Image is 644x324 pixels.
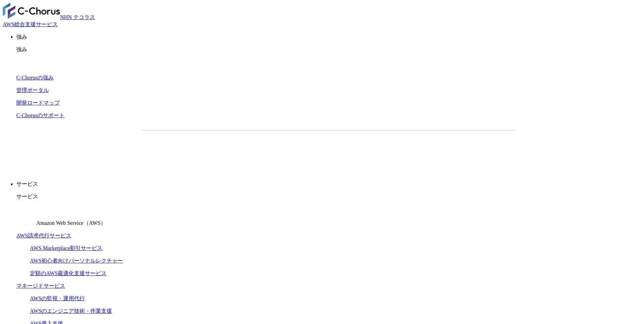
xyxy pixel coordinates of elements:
[16,34,641,41] p: 強み
[30,308,112,314] a: AWSのエンジニア技術・作業支援
[332,141,442,158] a: まずは相談する
[16,112,65,118] a: C-Chorusのサポート
[16,87,49,93] a: 管理ポータル
[16,75,54,80] a: C-Chorusの強み
[16,283,65,289] a: マネージドサービス
[16,46,641,53] p: 強み
[16,193,641,200] p: サービス
[30,295,85,301] a: AWSの監視・運用代行
[216,141,326,158] a: 資料を請求する
[3,14,95,27] a: AWS総合支援サービス C-ChorusNHN テコラスAWS総合支援サービス
[16,233,71,238] a: AWS請求代行サービス
[16,181,641,188] p: サービス
[3,3,60,19] img: AWS総合支援サービス C-Chorus
[30,270,107,276] a: 定額のAWS最適化支援サービス
[16,206,35,225] img: Amazon Web Service（AWS）
[36,220,106,226] span: Amazon Web Service（AWS）
[30,245,103,251] a: AWS Marketplace割引サービス
[16,100,60,106] a: 開発ロードマップ
[30,258,123,264] a: AWS初心者向けパーソナルレクチャー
